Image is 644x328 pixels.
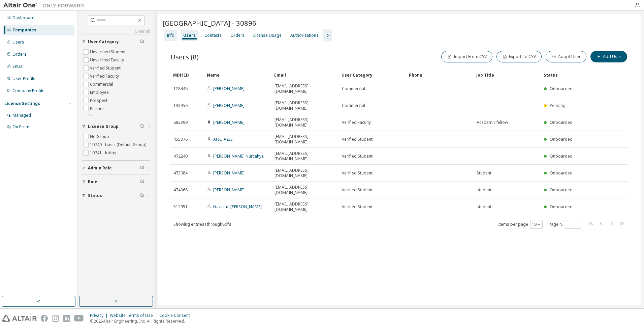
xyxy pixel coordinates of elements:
[90,80,115,88] label: Commercial
[140,124,144,129] span: Clear filter
[213,204,262,210] a: Nazratul [PERSON_NAME]
[477,204,491,210] span: student
[162,18,256,28] span: [GEOGRAPHIC_DATA] - 30896
[173,86,188,91] span: 128446
[342,70,404,80] div: User Category
[82,119,150,134] button: License Group
[342,187,373,193] span: Verified Student
[546,51,586,62] button: Adopt User
[3,2,88,9] img: Altair One
[550,119,573,125] span: Onboarded
[12,124,29,130] div: On Prem
[213,187,245,193] a: [PERSON_NAME]
[213,103,245,108] a: [PERSON_NAME]
[82,29,150,34] a: Clear all
[275,83,336,94] span: [EMAIL_ADDRESS][DOMAIN_NAME]
[12,113,31,118] div: Managed
[63,315,70,322] img: linkedin.svg
[532,222,541,227] button: 10
[173,204,188,210] span: 512951
[342,154,373,159] span: Verified Student
[550,103,566,108] span: Pending
[550,204,573,210] span: Onboarded
[82,188,150,203] button: Status
[275,151,336,162] span: [EMAIL_ADDRESS][DOMAIN_NAME]
[342,204,373,210] span: Verified Student
[173,70,201,80] div: MDH ID
[213,153,264,159] a: [PERSON_NAME] Nurcahya
[52,315,59,322] img: instagram.svg
[213,170,245,176] a: [PERSON_NAME]
[88,165,112,171] span: Admin Role
[477,120,508,125] span: Academic fellow
[90,88,110,97] label: Employee
[170,52,199,61] span: Users (8)
[253,33,282,38] div: License Usage
[90,149,118,157] label: 10741 - lobby
[88,39,119,45] span: User Category
[342,103,365,108] span: Commercial
[342,86,365,91] span: Commercial
[409,70,471,80] div: Phone
[275,100,336,111] span: [EMAIL_ADDRESS][DOMAIN_NAME]
[90,105,105,113] label: Partner
[342,137,373,142] span: Verified Student
[496,51,542,62] button: Export To CSV
[88,193,102,198] span: Status
[183,33,196,38] div: Users
[41,315,48,322] img: facebook.svg
[90,113,100,121] label: Trial
[173,221,231,227] span: Showing entries 1 through 8 of 8
[88,124,119,129] span: License Group
[275,117,336,128] span: [EMAIL_ADDRESS][DOMAIN_NAME]
[550,86,573,91] span: Onboarded
[90,133,110,141] label: No Group
[12,76,35,81] div: User Profile
[173,137,188,142] span: 455376
[90,318,194,324] p: © 2025 Altair Engineering, Inc. All Rights Reserved.
[550,153,573,159] span: Onboarded
[477,170,491,176] span: Student
[550,170,573,176] span: Onboarded
[90,64,122,72] label: Verified Student
[290,33,319,38] div: Authorizations
[173,154,188,159] span: 472240
[88,179,97,185] span: Role
[274,70,336,80] div: Email
[90,97,109,105] label: Prospect
[498,220,543,229] span: Items per page
[90,56,125,64] label: Unverified Faculty
[82,161,150,175] button: Admin Role
[140,39,144,45] span: Clear filter
[140,193,144,198] span: Clear filter
[275,134,336,145] span: [EMAIL_ADDRESS][DOMAIN_NAME]
[90,48,127,56] label: Unverified Student
[12,88,44,93] div: Company Profile
[110,313,159,318] div: Website Terms of Use
[140,179,144,185] span: Clear filter
[590,51,627,62] button: Add User
[12,39,24,45] div: Users
[2,315,37,322] img: altair_logo.svg
[12,15,35,21] div: Dashboard
[173,120,188,125] span: 683399
[90,313,110,318] div: Privacy
[12,27,36,33] div: Companies
[342,120,371,125] span: Verified Faculty
[167,33,174,38] div: Info
[550,187,573,193] span: Onboarded
[477,187,491,193] span: student
[4,101,40,106] div: License Settings
[159,313,194,318] div: Cookie Consent
[74,315,84,322] img: youtube.svg
[140,165,144,171] span: Clear filter
[82,174,150,189] button: Role
[441,51,492,62] button: Import From CSV
[173,103,188,108] span: 133456
[342,170,373,176] span: Verified Student
[213,119,245,125] a: [PERSON_NAME]
[275,185,336,195] span: [EMAIL_ADDRESS][DOMAIN_NAME]
[12,64,23,69] div: SKUs
[173,187,188,193] span: 474368
[476,70,538,80] div: Job Title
